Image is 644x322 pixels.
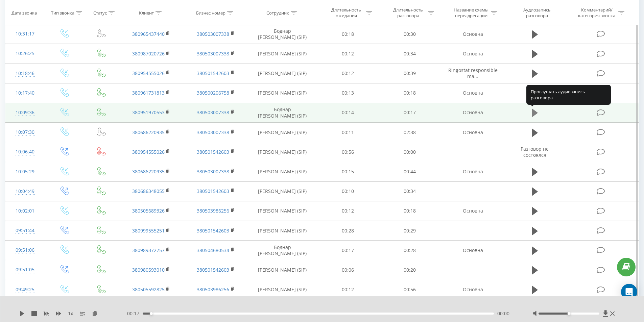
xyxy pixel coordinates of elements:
[196,10,225,16] div: Бизнес номер
[51,10,74,16] div: Тип звонка
[317,260,379,280] td: 00:06
[197,168,229,175] a: 380503007338
[379,162,441,181] td: 00:44
[139,10,154,16] div: Клиент
[379,241,441,260] td: 00:28
[12,126,38,139] div: 10:07:30
[197,129,229,135] a: 380503007338
[197,267,229,273] a: 380501542603
[197,149,229,155] a: 380501542603
[248,201,317,221] td: [PERSON_NAME] (SIP)
[379,64,441,83] td: 00:39
[132,227,165,234] a: 380999555251
[12,224,38,237] div: 09:51:44
[12,106,38,119] div: 10:09:36
[132,109,165,116] a: 380951970553
[453,7,489,19] div: Название схемы переадресации
[440,83,505,103] td: Основна
[317,44,379,64] td: 00:12
[379,24,441,44] td: 00:30
[248,103,317,122] td: Боднар [PERSON_NAME] (SIP)
[440,162,505,181] td: Основна
[132,129,165,135] a: 380686220935
[317,142,379,162] td: 00:56
[248,241,317,260] td: Боднар [PERSON_NAME] (SIP)
[248,280,317,299] td: [PERSON_NAME] (SIP)
[132,207,165,214] a: 380505689326
[317,83,379,103] td: 00:13
[248,162,317,181] td: [PERSON_NAME] (SIP)
[577,7,617,19] div: Комментарий/категория звонка
[248,24,317,44] td: Боднар [PERSON_NAME] (SIP)
[379,280,441,299] td: 00:56
[440,241,505,260] td: Основна
[521,146,549,158] span: Разговор не состоялся
[132,168,165,175] a: 380686220935
[440,123,505,142] td: Основна
[197,50,229,57] a: 380503007338
[197,70,229,76] a: 380501542603
[497,310,509,317] span: 00:00
[440,24,505,44] td: Основна
[12,27,38,41] div: 10:31:17
[12,283,38,296] div: 09:49:25
[317,181,379,201] td: 00:10
[440,44,505,64] td: Основна
[379,123,441,142] td: 02:38
[390,7,426,19] div: Длительность разговора
[448,67,498,79] span: Ringostat responsible ma...
[12,47,38,60] div: 10:26:25
[379,44,441,64] td: 00:34
[440,201,505,221] td: Основна
[197,90,229,96] a: 380500206758
[526,85,611,105] div: Прослушать аудиозапись разговора
[150,312,152,315] div: Accessibility label
[440,280,505,299] td: Основна
[248,221,317,241] td: [PERSON_NAME] (SIP)
[621,284,637,300] div: Open Intercom Messenger
[568,312,570,315] div: Accessibility label
[132,267,165,273] a: 380980593010
[68,310,73,317] span: 1 x
[317,241,379,260] td: 00:17
[132,188,165,194] a: 380686348055
[12,165,38,178] div: 10:05:29
[248,181,317,201] td: [PERSON_NAME] (SIP)
[93,10,107,16] div: Статус
[132,90,165,96] a: 380961731813
[317,24,379,44] td: 00:18
[379,103,441,122] td: 00:17
[132,50,165,57] a: 380987020726
[379,201,441,221] td: 00:18
[317,103,379,122] td: 00:14
[12,185,38,198] div: 10:04:49
[317,201,379,221] td: 00:12
[132,31,165,37] a: 380965437440
[12,67,38,80] div: 10:18:46
[317,123,379,142] td: 00:11
[197,31,229,37] a: 380503007338
[248,83,317,103] td: [PERSON_NAME] (SIP)
[197,207,229,214] a: 380503986256
[379,83,441,103] td: 00:18
[197,109,229,116] a: 380503007338
[328,7,364,19] div: Длительность ожидания
[125,310,143,317] span: - 00:17
[317,280,379,299] td: 00:12
[12,244,38,257] div: 09:51:06
[515,7,559,19] div: Аудиозапись разговора
[12,145,38,158] div: 10:06:40
[317,221,379,241] td: 00:28
[12,263,38,276] div: 09:51:05
[379,181,441,201] td: 00:34
[197,188,229,194] a: 380501542603
[248,123,317,142] td: [PERSON_NAME] (SIP)
[248,260,317,280] td: [PERSON_NAME] (SIP)
[11,10,37,16] div: Дата звонка
[248,64,317,83] td: [PERSON_NAME] (SIP)
[12,86,38,100] div: 10:17:40
[12,204,38,218] div: 10:02:01
[317,64,379,83] td: 00:12
[197,227,229,234] a: 380501542603
[197,247,229,253] a: 380504680534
